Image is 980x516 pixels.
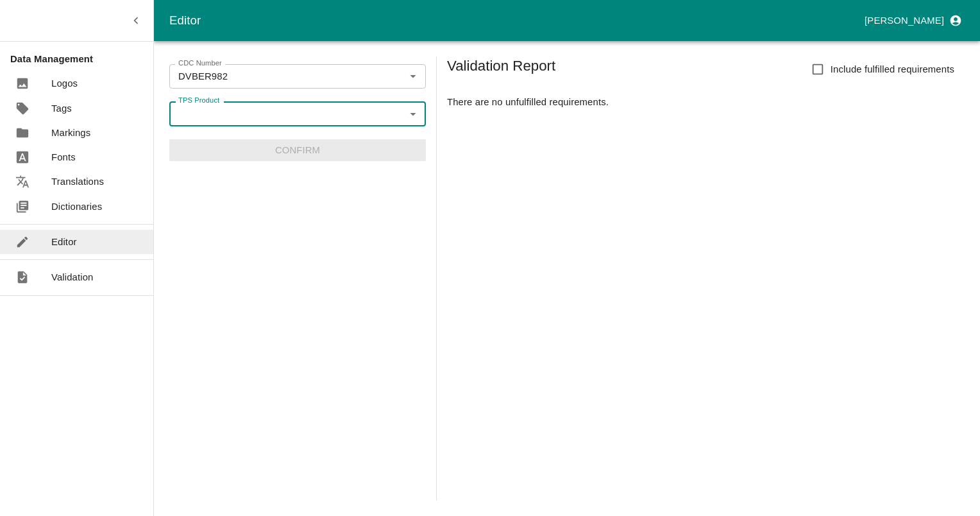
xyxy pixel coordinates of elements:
[51,76,78,90] p: Logos
[51,235,77,249] p: Editor
[405,68,421,85] button: Open
[405,105,421,122] button: Open
[51,101,72,116] p: Tags
[51,200,102,214] p: Dictionaries
[865,13,944,28] p: [PERSON_NAME]
[51,175,104,189] p: Translations
[447,56,555,82] h5: Validation Report
[178,96,219,106] label: TPS Product
[51,150,76,164] p: Fonts
[51,126,90,140] p: Markings
[169,11,859,30] div: Editor
[10,52,153,66] p: Data Management
[178,58,222,69] label: CDC Number
[51,270,94,284] p: Validation
[447,95,954,109] p: There are no unfulfilled requirements.
[859,10,965,31] button: profile
[831,62,954,76] span: Include fulfilled requirements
